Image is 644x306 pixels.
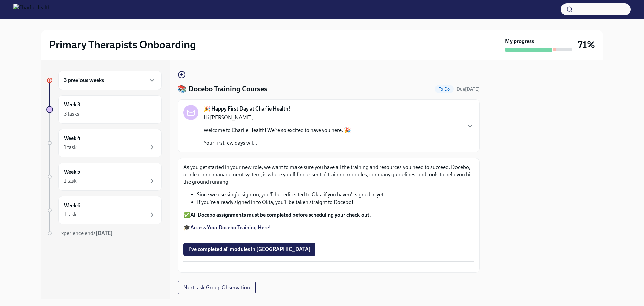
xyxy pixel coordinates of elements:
h6: Week 6 [64,202,80,209]
strong: 🎉 Happy First Day at Charlie Health! [204,105,290,113]
a: Week 41 task [46,129,162,157]
span: August 12th, 2025 07:00 [457,86,480,92]
a: Week 61 task [46,196,162,224]
a: Week 33 tasks [46,95,162,124]
img: CharlieHealth [13,4,51,15]
span: I've completed all modules in [GEOGRAPHIC_DATA] [188,246,311,253]
div: 3 tasks [64,110,79,118]
h6: Week 4 [64,135,80,142]
p: Your first few days wil... [204,139,351,147]
span: To Do [435,87,454,92]
strong: All Docebo assignments must be completed before scheduling your check-out. [190,212,371,218]
strong: [DATE] [465,86,480,92]
h4: 📚 Docebo Training Courses [178,84,267,94]
h6: 3 previous weeks [64,77,104,84]
button: Next task:Group Observation [178,281,256,294]
div: 1 task [64,144,77,151]
span: Due [457,86,480,92]
li: Since we use single sign-on, you'll be redirected to Okta if you haven't signed in yet. [197,191,474,199]
p: As you get started in your new role, we want to make sure you have all the training and resources... [183,164,474,186]
div: 1 task [64,177,77,185]
h6: Week 5 [64,168,80,176]
a: Week 51 task [46,163,162,191]
button: I've completed all modules in [GEOGRAPHIC_DATA] [183,243,315,256]
p: Hi [PERSON_NAME], [204,114,351,121]
h2: Primary Therapists Onboarding [49,38,196,51]
div: 1 task [64,211,77,218]
div: 3 previous weeks [58,71,162,90]
p: Welcome to Charlie Health! We’re so excited to have you here. 🎉 [204,127,351,134]
li: If you're already signed in to Okta, you'll be taken straight to Docebo! [197,199,474,206]
p: 🎓 [183,224,474,231]
h3: 71% [578,39,595,51]
strong: My progress [505,38,534,45]
a: Access Your Docebo Training Here! [190,224,271,231]
h6: Week 3 [64,101,80,108]
strong: [DATE] [96,230,113,236]
span: Next task : Group Observation [183,284,250,291]
p: ✅ [183,211,474,219]
span: Experience ends [58,230,113,236]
